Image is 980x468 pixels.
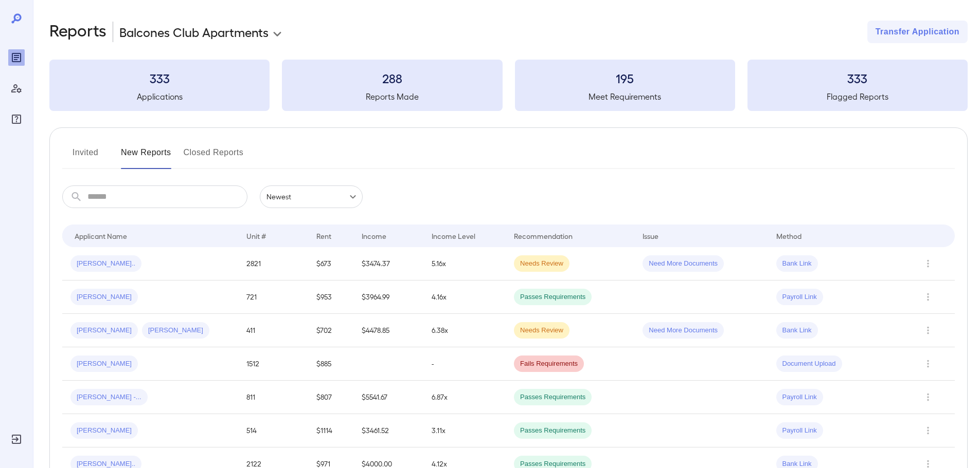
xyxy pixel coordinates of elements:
button: Row Actions [920,355,936,372]
td: 514 [238,414,309,447]
button: Row Actions [920,422,936,439]
span: Bank Link [776,259,818,269]
span: Fails Requirements [514,359,584,369]
td: - [423,347,506,381]
td: $3461.52 [353,414,424,447]
td: 811 [238,381,309,414]
span: Passes Requirements [514,392,592,402]
td: 411 [238,314,309,347]
td: $4478.85 [353,314,424,347]
button: Row Actions [920,389,936,405]
span: Payroll Link [776,392,823,402]
h2: Reports [49,21,106,43]
span: [PERSON_NAME] -... [70,392,148,402]
td: $5541.67 [353,381,424,414]
span: Need More Documents [643,259,724,269]
div: Income [362,230,386,242]
h3: 333 [747,70,968,86]
td: 6.38x [423,314,506,347]
span: Needs Review [514,259,569,269]
span: [PERSON_NAME] [142,326,209,335]
td: $885 [308,347,353,381]
span: Needs Review [514,326,569,335]
div: Reports [8,49,25,66]
button: Transfer Application [867,21,968,43]
div: Log Out [8,431,25,447]
span: Passes Requirements [514,292,592,302]
button: Row Actions [920,255,936,272]
button: New Reports [121,144,171,169]
button: Row Actions [920,322,936,339]
td: 1512 [238,347,309,381]
span: [PERSON_NAME] [70,359,138,369]
button: Closed Reports [184,144,244,169]
div: Unit # [246,230,266,242]
div: FAQ [8,111,25,127]
div: Recommendation [514,230,573,242]
h3: 333 [49,70,270,86]
h5: Meet Requirements [515,90,735,103]
span: Need More Documents [643,326,724,335]
div: Method [776,230,801,242]
span: [PERSON_NAME].. [70,259,141,269]
h3: 288 [282,70,502,86]
span: [PERSON_NAME] [70,426,138,436]
td: 3.11x [423,414,506,447]
span: Payroll Link [776,426,823,436]
span: [PERSON_NAME] [70,292,138,302]
td: $673 [308,247,353,280]
span: Payroll Link [776,292,823,302]
h5: Applications [49,90,270,103]
td: 2821 [238,247,309,280]
td: 721 [238,280,309,314]
td: $3474.37 [353,247,424,280]
button: Invited [62,144,109,169]
span: Bank Link [776,326,818,335]
div: Rent [316,230,333,242]
div: Issue [643,230,659,242]
div: Applicant Name [75,230,127,242]
td: $807 [308,381,353,414]
td: 4.16x [423,280,506,314]
div: Income Level [432,230,475,242]
td: 6.87x [423,381,506,414]
button: Row Actions [920,289,936,305]
span: [PERSON_NAME] [70,326,138,335]
summary: 333Applications288Reports Made195Meet Requirements333Flagged Reports [49,60,968,111]
span: Passes Requirements [514,426,592,436]
td: $702 [308,314,353,347]
td: $1114 [308,414,353,447]
td: $953 [308,280,353,314]
div: Newest [260,185,363,208]
span: Document Upload [776,359,842,369]
p: Balcones Club Apartments [119,24,269,40]
td: $3964.99 [353,280,424,314]
td: 5.16x [423,247,506,280]
h5: Reports Made [282,90,502,103]
div: Manage Users [8,80,25,97]
h5: Flagged Reports [747,90,968,103]
h3: 195 [515,70,735,86]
